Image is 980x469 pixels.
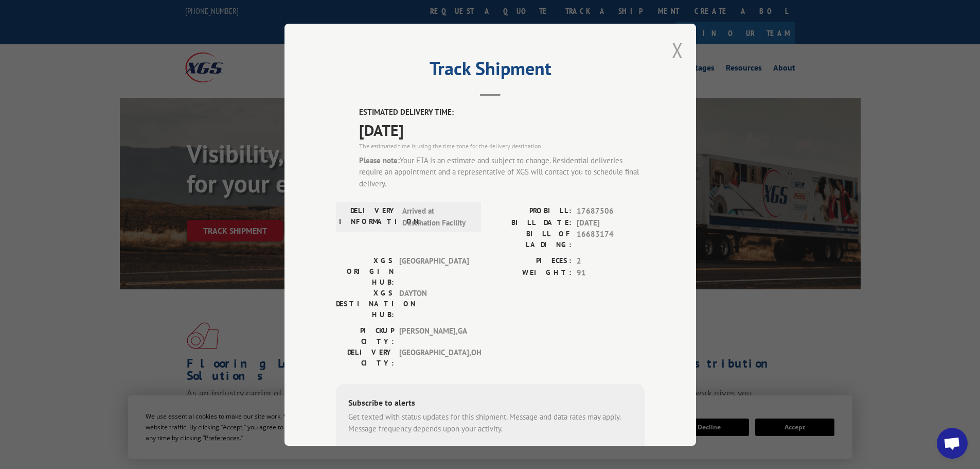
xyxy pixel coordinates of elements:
label: PIECES: [490,255,572,267]
label: PROBILL: [490,205,572,217]
div: Get texted with status updates for this shipment. Message and data rates may apply. Message frequ... [348,411,632,435]
div: Open chat [937,428,968,459]
label: BILL OF LADING: [490,229,572,250]
div: Your ETA is an estimate and subject to change. Residential deliveries require an appointment and ... [359,154,645,189]
div: Subscribe to alerts [348,396,632,411]
div: The estimated time is using the time zone for the delivery destination. [359,141,645,150]
label: WEIGHT: [490,267,572,279]
button: Close modal [672,37,683,64]
h2: Track Shipment [336,61,645,81]
span: [DATE] [359,118,645,141]
label: XGS DESTINATION HUB: [336,288,394,320]
span: 17687506 [577,205,645,217]
span: 91 [577,267,645,279]
span: Arrived at Destination Facility [402,205,472,229]
span: [GEOGRAPHIC_DATA] [399,255,469,288]
span: 2 [577,255,645,267]
span: [GEOGRAPHIC_DATA] , OH [399,347,469,369]
strong: Please note: [359,155,400,165]
span: [DATE] [577,217,645,229]
label: DELIVERY INFORMATION: [339,205,397,229]
span: DAYTON [399,288,469,320]
label: PICKUP CITY: [336,325,394,347]
span: 16683174 [577,229,645,250]
span: [PERSON_NAME] , GA [399,325,469,347]
label: ESTIMATED DELIVERY TIME: [359,107,645,118]
label: DELIVERY CITY: [336,347,394,369]
label: XGS ORIGIN HUB: [336,255,394,288]
label: BILL DATE: [490,217,572,229]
